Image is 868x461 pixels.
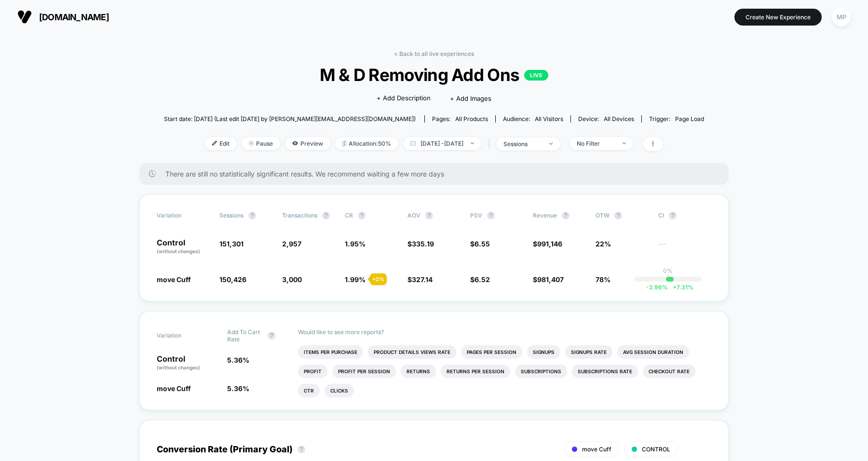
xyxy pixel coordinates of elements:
[298,446,305,453] button: ?
[572,365,638,378] li: Subscriptions Rate
[829,7,854,27] button: MP
[596,240,611,248] span: 22%
[623,142,626,144] img: end
[219,212,244,219] span: Sessions
[658,241,711,255] span: ---
[533,240,562,248] span: $
[425,212,433,219] button: ?
[227,328,263,343] span: Add To Cart Rate
[658,212,711,219] span: CI
[268,332,275,339] button: ?
[165,170,709,178] span: There are still no statistically significant results. We recommend waiting a few more days
[298,328,712,336] p: Would like to see more reports?
[157,275,191,284] span: move Cuff
[734,9,822,26] button: Create New Experience
[565,345,612,359] li: Signups Rate
[39,12,109,22] span: [DOMAIN_NAME]
[663,267,673,274] p: 0%
[17,10,32,24] img: Visually logo
[832,8,851,27] div: MP
[403,137,481,150] span: [DATE] - [DATE]
[537,240,562,248] span: 991,146
[370,273,387,285] div: + 2 %
[394,50,474,57] a: < Back to all live experiences
[515,365,567,378] li: Subscriptions
[604,115,634,122] span: all devices
[205,137,237,150] span: Edit
[461,345,522,359] li: Pages Per Session
[617,345,689,359] li: Avg Session Duration
[157,384,191,393] span: move Cuff
[157,355,217,371] p: Control
[345,240,366,248] span: 1.95 %
[596,212,649,219] span: OTW
[475,240,490,248] span: 6.55
[668,284,693,291] span: 7.31 %
[227,356,249,364] span: 5.36 %
[212,141,217,146] img: edit
[487,212,495,219] button: ?
[248,212,256,219] button: ?
[298,384,320,397] li: Ctr
[503,115,563,122] div: Audience:
[298,345,363,359] li: Items Per Purchase
[455,115,488,122] span: all products
[407,240,434,248] span: $
[533,212,557,219] span: Revenue
[298,365,327,378] li: Profit
[282,275,302,284] span: 3,000
[407,212,420,219] span: AOV
[533,275,564,284] span: $
[471,142,474,144] img: end
[570,115,641,122] span: Device:
[614,212,622,219] button: ?
[157,248,200,254] span: (without changes)
[470,212,482,219] span: PSV
[470,240,490,248] span: $
[412,275,433,284] span: 327.14
[470,275,490,284] span: $
[535,115,563,122] span: All Visitors
[577,140,615,147] div: No Filter
[401,365,436,378] li: Returns
[164,115,416,122] span: Start date: [DATE] (Last edit [DATE] by [PERSON_NAME][EMAIL_ADDRESS][DOMAIN_NAME])
[524,70,548,81] p: LIVE
[673,284,677,291] span: +
[249,141,254,146] img: end
[368,345,456,359] li: Product Details Views Rate
[282,212,317,219] span: Transactions
[643,365,695,378] li: Checkout Rate
[675,115,704,122] span: Page Load
[157,365,200,370] span: (without changes)
[527,345,560,359] li: Signups
[475,275,490,284] span: 6.52
[358,212,366,219] button: ?
[377,94,431,103] span: + Add Description
[410,141,416,146] img: calendar
[669,212,677,219] button: ?
[342,141,346,146] img: rebalance
[407,275,433,284] span: $
[157,328,210,343] span: Variation
[345,212,353,219] span: CR
[282,240,301,248] span: 2,957
[412,240,434,248] span: 335.19
[219,240,244,248] span: 151,301
[322,212,330,219] button: ?
[649,115,704,122] div: Trigger:
[332,365,396,378] li: Profit Per Session
[549,143,553,145] img: end
[219,275,246,284] span: 150,426
[450,95,491,102] span: + Add Images
[503,140,542,148] div: sessions
[157,239,210,255] p: Control
[582,446,611,453] span: move Cuff
[441,365,510,378] li: Returns Per Session
[537,275,564,284] span: 981,407
[325,384,354,397] li: Clicks
[242,137,280,150] span: Pause
[486,137,496,151] span: |
[191,65,677,85] span: M & D Removing Add Ons
[14,9,112,25] button: [DOMAIN_NAME]
[157,212,210,219] span: Variation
